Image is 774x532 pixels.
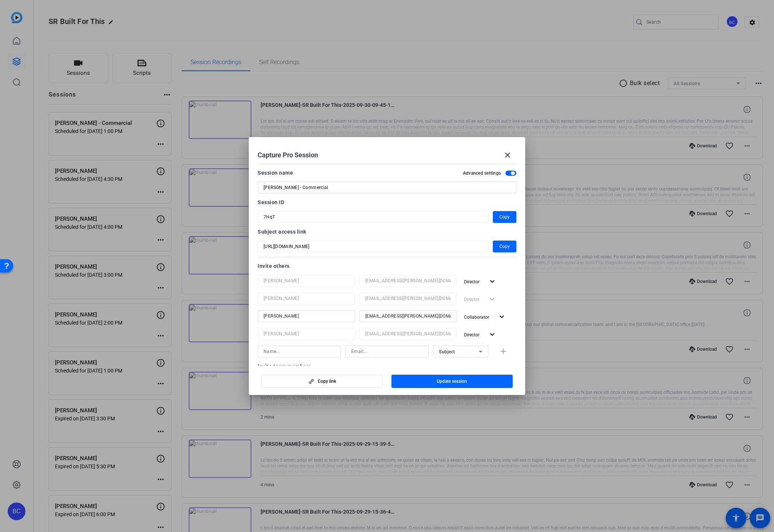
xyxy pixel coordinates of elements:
input: Name... [264,347,335,356]
input: Email... [351,347,423,356]
span: Copy [499,242,510,251]
h2: Advanced settings [463,170,501,176]
div: Capture Pro Session [258,146,516,164]
mat-icon: expand_more [488,277,497,286]
button: Copy [493,211,516,223]
span: Copy [499,213,510,221]
span: Copy link [318,378,336,384]
input: Name... [264,294,349,303]
input: Session OTP [264,213,482,221]
div: Session ID [258,198,516,207]
div: Session name [258,168,293,177]
button: Collaborator [461,310,509,323]
mat-icon: close [503,151,512,160]
mat-icon: expand_more [488,330,497,339]
button: Update session [391,375,513,388]
button: Copy link [261,375,383,388]
input: Enter Session Name [264,183,510,192]
input: Email... [365,329,451,338]
span: Collaborator [464,315,489,320]
button: Director [461,328,500,341]
span: Director [464,332,480,337]
button: Director [461,275,500,288]
button: Copy [493,241,516,252]
div: Invite others [258,262,516,270]
mat-icon: expand_more [497,312,506,322]
div: Subject access link [258,227,516,236]
input: Session OTP [264,242,482,251]
input: Email... [365,276,451,285]
input: Name... [264,276,349,285]
span: Update session [437,378,467,384]
span: Subject [439,349,455,354]
input: Email... [365,312,451,321]
input: Name... [264,312,349,321]
span: Director [464,279,480,284]
input: Email... [365,294,451,303]
input: Name... [264,329,349,338]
